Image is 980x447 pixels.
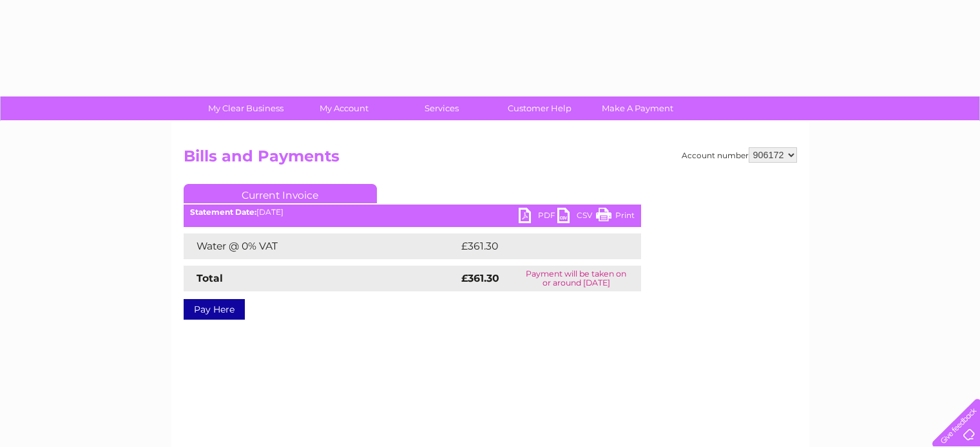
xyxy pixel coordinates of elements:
strong: Total [197,272,223,284]
a: My Clear Business [193,96,299,120]
td: Water @ 0% VAT [184,233,458,259]
a: My Account [291,96,397,120]
a: CSV [557,208,596,226]
a: Current Invoice [184,184,377,203]
b: Statement Date: [190,207,256,217]
a: Print [596,208,635,226]
td: £361.30 [458,233,617,259]
a: Customer Help [486,96,593,120]
a: Make A Payment [584,96,691,120]
strong: £361.30 [461,272,499,284]
div: Account number [682,147,797,163]
div: [DATE] [184,208,641,217]
h2: Bills and Payments [184,147,797,172]
a: PDF [519,208,557,226]
a: Services [389,96,495,120]
a: Pay Here [184,299,245,320]
td: Payment will be taken on or around [DATE] [512,266,641,291]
